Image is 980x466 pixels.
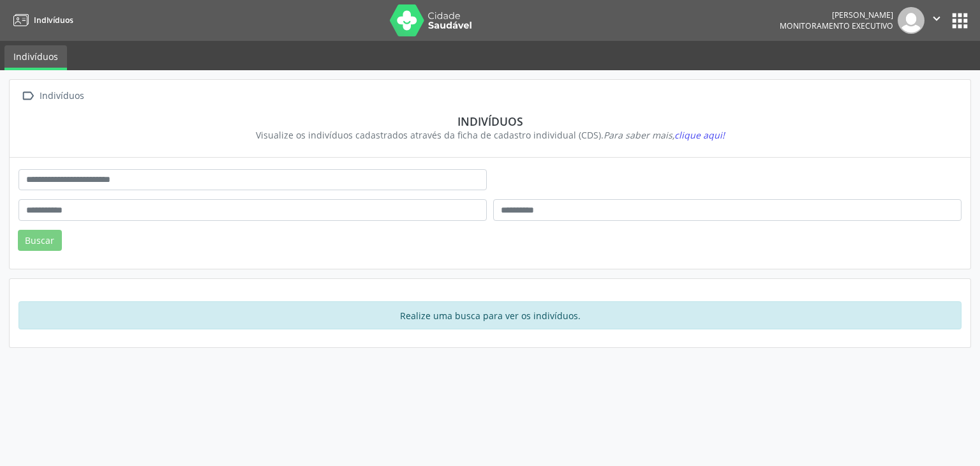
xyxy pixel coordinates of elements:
[18,230,62,252] button: Buscar
[9,10,73,31] a: Indivíduos
[924,7,949,34] button: 
[37,87,86,105] div: Indivíduos
[27,128,953,142] div: Visualize os indivíduos cadastrados através da ficha de cadastro individual (CDS).
[19,301,961,329] div: Realize uma busca para ver os indivíduos.
[4,45,67,70] a: Indivíduos
[674,129,725,141] span: clique aqui!
[19,87,37,105] i: 
[780,10,893,20] div: [PERSON_NAME]
[27,114,953,128] div: Indivíduos
[949,10,971,32] button: apps
[604,129,725,141] i: Para saber mais,
[780,20,893,31] span: Monitoramento Executivo
[930,11,944,26] i: 
[19,87,86,105] a:  Indivíduos
[34,15,73,26] span: Indivíduos
[898,7,924,34] img: img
